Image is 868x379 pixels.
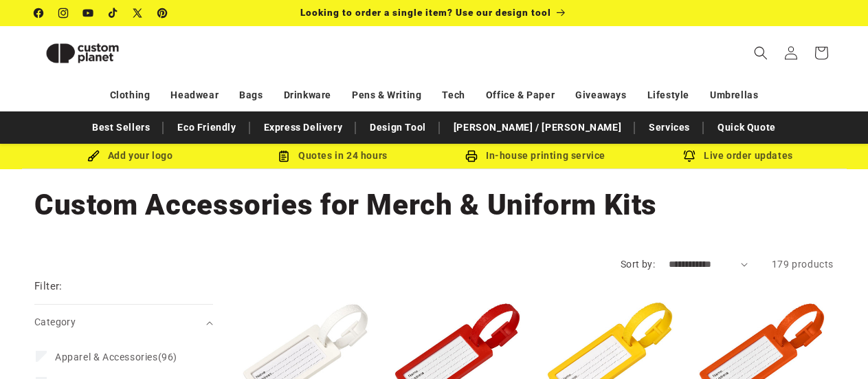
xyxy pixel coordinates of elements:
div: Add your logo [29,147,232,164]
span: Looking to order a single item? Use our design tool [300,7,551,18]
summary: Search [746,38,776,68]
a: Tech [442,83,465,107]
img: Order updates [683,150,695,162]
a: Services [642,116,697,140]
a: Quick Quote [711,116,783,140]
div: Quotes in 24 hours [232,147,434,164]
a: Eco Friendly [170,116,243,140]
a: Custom Planet [30,26,177,80]
div: In-house printing service [434,147,637,164]
span: Category [34,316,76,327]
span: (96) [55,351,177,363]
a: Design Tool [363,116,433,140]
a: Bags [239,83,263,107]
a: Clothing [110,83,151,107]
a: Office & Paper [486,83,555,107]
a: Lifestyle [647,83,689,107]
a: Giveaways [575,83,626,107]
img: In-house printing [465,150,478,162]
h2: Filter: [34,279,63,294]
img: Order Updates Icon [278,150,290,162]
a: Best Sellers [85,116,157,140]
div: Live order updates [637,147,840,164]
img: Brush Icon [87,150,100,162]
a: [PERSON_NAME] / [PERSON_NAME] [447,116,628,140]
a: Pens & Writing [352,83,421,107]
a: Headwear [170,83,219,107]
a: Express Delivery [257,116,350,140]
h1: Custom Accessories for Merch & Uniform Kits [34,186,834,224]
a: Drinkware [284,83,331,107]
label: Sort by: [621,259,655,270]
a: Umbrellas [710,83,758,107]
iframe: Chat Widget [638,230,868,379]
span: Apparel & Accessories [55,351,158,362]
summary: Category (0 selected) [34,305,213,340]
img: Custom Planet [34,32,131,75]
